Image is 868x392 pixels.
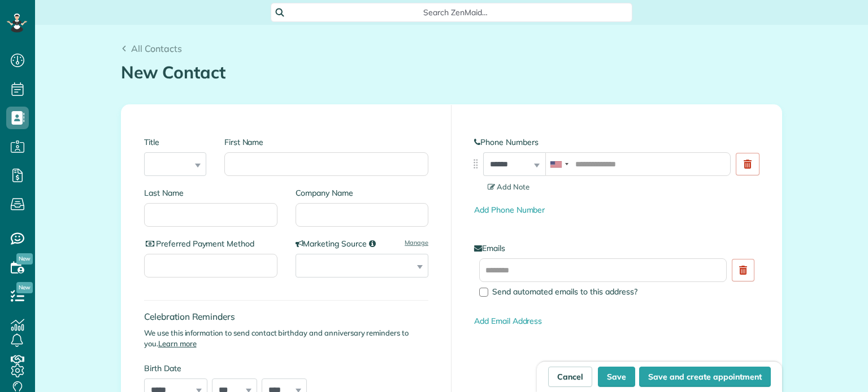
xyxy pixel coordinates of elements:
label: Emails [474,243,759,254]
p: We use this information to send contact birthday and anniversary reminders to you. [144,328,428,349]
a: Add Phone Number [474,205,545,215]
label: Birth Date [144,363,333,374]
a: Add Email Address [474,316,542,326]
button: Save and create appointment [639,367,771,387]
span: New [16,253,33,265]
label: Last Name [144,187,277,199]
span: Add Note [488,182,530,191]
label: First Name [224,136,428,148]
label: Marketing Source [296,238,429,249]
img: drag_indicator-119b368615184ecde3eda3c64c821f6cf29d3e2b97b89ee44bc31753036683e5.png [470,158,481,170]
label: Preferred Payment Method [144,238,277,249]
a: Cancel [548,367,592,387]
a: Learn more [158,339,197,348]
h1: New Contact [121,63,782,82]
label: Phone Numbers [474,136,759,148]
button: Save [598,367,635,387]
span: All Contacts [131,43,182,54]
label: Company Name [296,187,429,199]
span: New [16,282,33,293]
label: Title [144,136,206,148]
a: Manage [405,238,428,247]
span: Send automated emails to this address? [492,287,637,297]
h4: Celebration Reminders [144,312,428,321]
a: All Contacts [121,42,182,55]
div: United States: +1 [546,153,572,175]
